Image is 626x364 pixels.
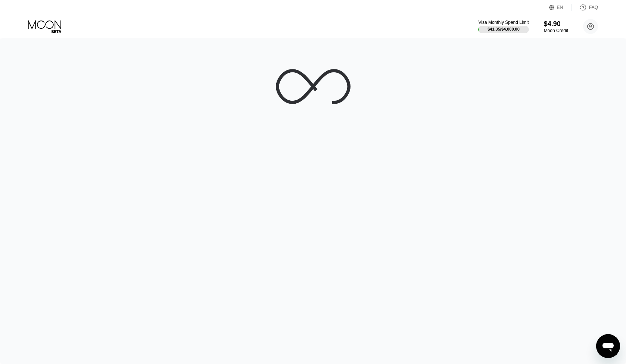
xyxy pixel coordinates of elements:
div: EN [557,5,563,10]
div: Moon Credit [544,28,568,33]
div: FAQ [589,5,598,10]
iframe: 開啟傳訊視窗按鈕 [596,334,620,358]
div: Visa Monthly Spend Limit [478,20,529,25]
div: $4.90 [544,20,568,28]
div: EN [549,4,572,11]
div: $41.35 / $4,000.00 [488,27,520,31]
div: Visa Monthly Spend Limit$41.35/$4,000.00 [478,20,529,33]
div: FAQ [572,4,598,11]
div: $4.90Moon Credit [544,20,568,33]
